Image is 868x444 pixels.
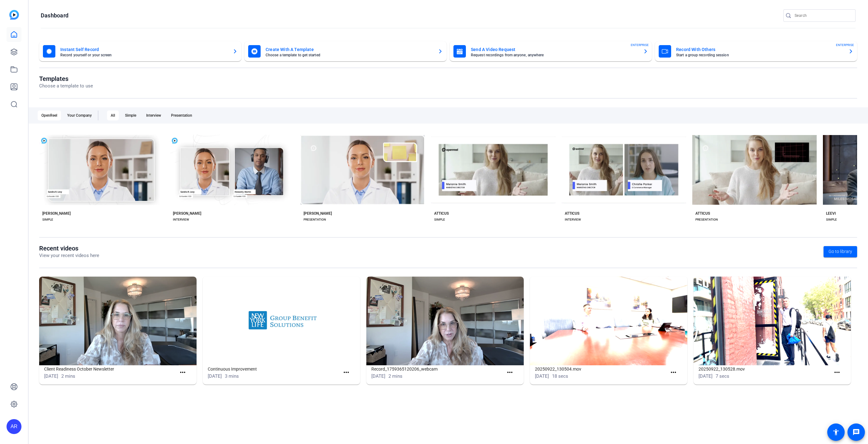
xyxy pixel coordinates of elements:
div: Your Company [63,110,95,120]
div: ATTICUS [695,211,710,216]
span: 2 mins [61,373,75,379]
mat-icon: accessibility [832,428,840,436]
div: ATTICUS [565,211,579,216]
h1: Client Readiness October Newsletter [44,365,176,373]
div: PRESENTATION [304,217,326,222]
button: Record With OthersStart a group recording sessionENTERPRISE [655,41,857,61]
h1: Record_1759365120206_webcam [371,365,504,373]
mat-icon: more_horiz [670,369,677,376]
mat-card-title: Instant Self Record [60,46,228,53]
mat-card-title: Record With Others [676,46,843,53]
button: Create With A TemplateChoose a template to get started [244,41,447,61]
div: OpenReel [38,110,61,120]
div: All [107,110,119,120]
input: Search [795,12,851,19]
span: 2 mins [388,373,402,379]
div: PRESENTATION [695,217,718,222]
h1: 20250922_130504.mov [535,365,667,373]
mat-icon: more_horiz [342,369,350,376]
div: [PERSON_NAME] [304,211,332,216]
img: 20250922_130504.mov [530,277,687,365]
span: 18 secs [552,373,568,379]
p: Choose a template to use [39,82,93,90]
span: [DATE] [208,373,222,379]
button: Instant Self RecordRecord yourself or your screen [39,41,241,61]
div: ATTICUS [434,211,449,216]
h1: Continuous Improvement [208,365,340,373]
mat-icon: more_horiz [179,369,187,376]
mat-icon: more_horiz [506,369,514,376]
div: AR [7,419,21,434]
span: Go to library [829,248,852,255]
div: Simple [121,110,140,120]
div: SIMPLE [826,217,837,222]
div: [PERSON_NAME] [173,211,201,216]
span: [DATE] [371,373,385,379]
div: LEEVI [826,211,836,216]
h1: Recent videos [39,245,99,252]
mat-icon: message [852,428,860,436]
span: [DATE] [699,373,713,379]
h1: Templates [39,75,93,82]
span: ENTERPRISE [836,43,854,47]
img: 20250922_130528.mov [694,277,851,365]
div: INTERVIEW [565,217,581,222]
p: View your recent videos here [39,252,99,259]
h1: 20250922_130528.mov [699,365,831,373]
span: ENTERPRISE [631,43,649,47]
div: [PERSON_NAME] [42,211,71,216]
div: Interview [142,110,165,120]
mat-card-subtitle: Request recordings from anyone, anywhere [471,53,638,57]
img: blue-gradient.svg [9,10,19,20]
img: Client Readiness October Newsletter [39,277,197,365]
div: Presentation [167,110,196,120]
h1: Dashboard [41,12,68,19]
mat-card-subtitle: Choose a template to get started [266,53,433,57]
div: SIMPLE [434,217,445,222]
mat-card-title: Create With A Template [266,46,433,53]
img: Record_1759365120206_webcam [366,277,524,365]
mat-card-subtitle: Start a group recording session [676,53,843,57]
span: 7 secs [716,373,729,379]
img: Continuous Improvement [203,277,360,365]
span: [DATE] [44,373,58,379]
span: [DATE] [535,373,549,379]
mat-card-title: Send A Video Request [471,46,638,53]
span: 3 mins [225,373,239,379]
a: Go to library [824,246,857,257]
mat-card-subtitle: Record yourself or your screen [60,53,228,57]
div: SIMPLE [42,217,53,222]
mat-icon: more_horiz [833,369,841,376]
button: Send A Video RequestRequest recordings from anyone, anywhereENTERPRISE [450,41,652,61]
div: INTERVIEW [173,217,189,222]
